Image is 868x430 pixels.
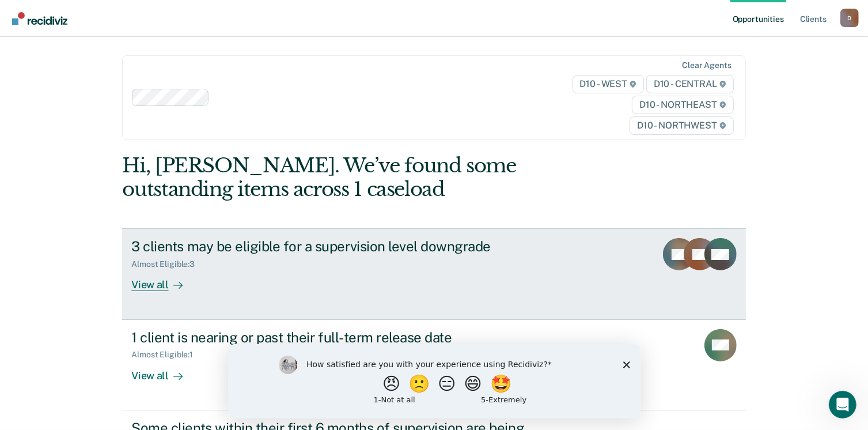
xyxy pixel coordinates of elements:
span: D10 - CENTRAL [646,75,734,93]
div: View all [131,360,196,382]
iframe: Intercom live chat [829,391,856,418]
span: D10 - WEST [573,75,644,93]
span: D10 - NORTHWEST [630,116,733,135]
img: Recidiviz [12,12,67,25]
div: Almost Eligible : 1 [131,350,202,360]
div: Hi, [PERSON_NAME]. We’ve found some outstanding items across 1 caseload [122,154,621,201]
div: 1 client is nearing or past their full-term release date [131,329,536,346]
a: 1 client is nearing or past their full-term release dateAlmost Eligible:1View all [122,320,745,410]
button: Profile dropdown button [840,9,859,27]
div: 3 clients may be eligible for a supervision level downgrade [131,238,536,255]
div: Almost Eligible : 3 [131,259,204,269]
div: D [840,9,859,27]
div: View all [131,269,196,292]
iframe: Survey by Kim from Recidiviz [228,344,640,418]
div: Clear agents [682,61,731,70]
a: 3 clients may be eligible for a supervision level downgradeAlmost Eligible:3View all [122,228,745,319]
span: D10 - NORTHEAST [632,96,733,114]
